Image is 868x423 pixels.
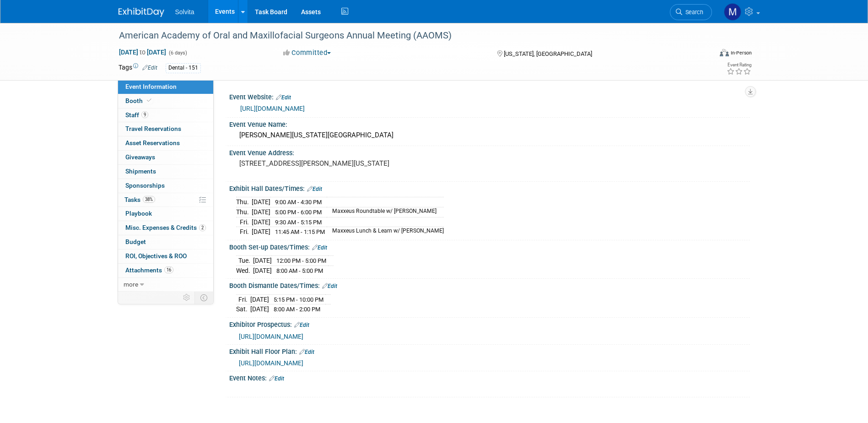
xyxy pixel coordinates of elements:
[730,49,752,56] div: In-Person
[118,264,213,277] a: Attachments16
[724,3,741,21] img: Matthew Burns
[252,207,270,217] td: [DATE]
[118,151,213,164] a: Giveaways
[236,256,253,266] td: Tue.
[118,179,213,193] a: Sponsorships
[124,196,155,203] span: Tasks
[125,125,181,132] span: Travel Reservations
[166,63,201,73] div: Dental - 151
[125,210,152,217] span: Playbook
[125,238,146,245] span: Budget
[236,197,252,207] td: Thu.
[199,224,206,231] span: 2
[229,371,750,383] div: Event Notes:
[307,186,322,192] a: Edit
[294,322,309,328] a: Edit
[236,227,252,237] td: Fri.
[125,224,206,231] span: Misc. Expenses & Credits
[229,318,750,330] div: Exhibitor Prospectus:
[670,4,712,20] a: Search
[119,63,157,73] td: Tags
[229,240,750,252] div: Booth Set-up Dates/Times:
[125,168,156,175] span: Shipments
[239,359,303,367] a: [URL][DOMAIN_NAME]
[118,94,213,108] a: Booth
[118,108,213,122] a: Staff9
[727,63,751,67] div: Event Rating
[229,118,750,129] div: Event Venue Name:
[118,193,213,207] a: Tasks38%
[504,50,592,57] span: [US_STATE], [GEOGRAPHIC_DATA]
[118,80,213,94] a: Event Information
[274,296,323,303] span: 5:15 PM - 10:00 PM
[118,278,213,292] a: more
[179,292,195,304] td: Personalize Event Tab Strip
[236,266,253,275] td: Wed.
[138,49,147,56] span: to
[250,304,269,314] td: [DATE]
[327,207,444,217] td: Maxxeus Roundtable w/ [PERSON_NAME]
[147,98,151,103] i: Booth reservation complete
[312,244,327,251] a: Edit
[164,266,173,273] span: 16
[252,227,270,237] td: [DATE]
[168,50,187,56] span: (6 days)
[229,90,750,102] div: Event Website:
[276,267,323,274] span: 8:00 AM - 5:00 PM
[125,252,187,260] span: ROI, Objectives & ROO
[175,8,194,16] span: Solvita
[276,94,291,101] a: Edit
[229,279,750,291] div: Booth Dismantle Dates/Times:
[118,207,213,221] a: Playbook
[299,349,314,355] a: Edit
[142,65,157,71] a: Edit
[276,257,326,264] span: 12:00 PM - 5:00 PM
[124,281,138,288] span: more
[119,48,167,56] span: [DATE] [DATE]
[118,136,213,150] a: Asset Reservations
[239,333,303,340] a: [URL][DOMAIN_NAME]
[250,294,269,304] td: [DATE]
[275,228,325,235] span: 11:45 AM - 1:15 PM
[143,196,155,203] span: 38%
[236,207,252,217] td: Thu.
[682,9,703,16] span: Search
[125,97,153,104] span: Booth
[275,209,322,216] span: 5:00 PM - 6:00 PM
[252,217,270,227] td: [DATE]
[125,139,180,146] span: Asset Reservations
[125,266,173,274] span: Attachments
[275,199,322,206] span: 9:00 AM - 4:30 PM
[240,105,305,112] a: [URL][DOMAIN_NAME]
[229,146,750,157] div: Event Venue Address:
[125,83,177,90] span: Event Information
[118,235,213,249] a: Budget
[125,111,148,119] span: Staff
[125,182,165,189] span: Sponsorships
[116,27,698,44] div: American Academy of Oral and Maxillofacial Surgeons Annual Meeting (AAOMS)
[236,217,252,227] td: Fri.
[229,182,750,194] div: Exhibit Hall Dates/Times:
[125,153,155,161] span: Giveaways
[118,221,213,235] a: Misc. Expenses & Credits2
[119,8,164,17] img: ExhibitDay
[141,111,148,118] span: 9
[253,256,272,266] td: [DATE]
[118,165,213,179] a: Shipments
[269,375,284,382] a: Edit
[239,159,436,168] pre: [STREET_ADDRESS][PERSON_NAME][US_STATE]
[118,122,213,136] a: Travel Reservations
[274,306,320,313] span: 8:00 AM - 2:00 PM
[236,294,250,304] td: Fri.
[118,249,213,263] a: ROI, Objectives & ROO
[275,219,322,226] span: 9:30 AM - 5:15 PM
[327,227,444,237] td: Maxxeus Lunch & Learn w/ [PERSON_NAME]
[253,266,272,275] td: [DATE]
[236,304,250,314] td: Sat.
[252,197,270,207] td: [DATE]
[194,292,213,304] td: Toggle Event Tabs
[322,283,337,289] a: Edit
[229,345,750,357] div: Exhibit Hall Floor Plan:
